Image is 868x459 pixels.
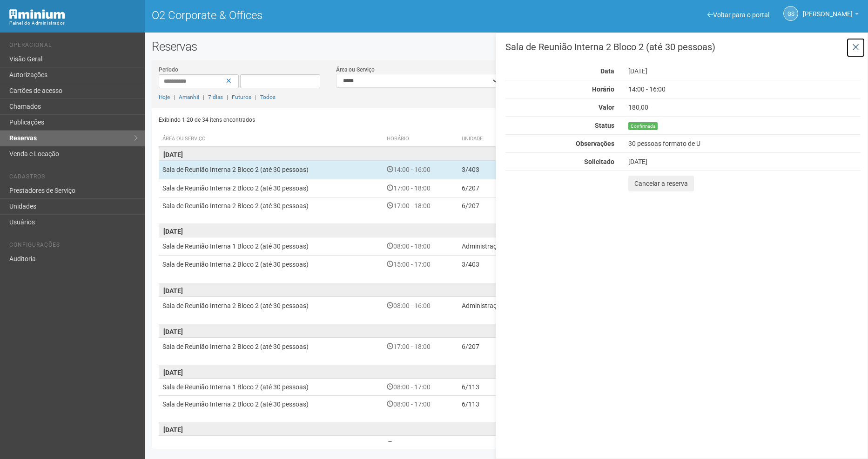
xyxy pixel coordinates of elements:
li: Cadastros [9,173,138,183]
strong: [DATE] [163,228,183,235]
td: 6/113 [458,379,531,396]
div: [DATE] [621,67,868,75]
div: [DATE] [621,157,868,166]
strong: Valor [599,104,614,111]
a: 7 dias [208,94,223,100]
li: Configurações [9,242,138,251]
td: Sala de Reunião Interna 1 Bloco 2 (até 30 pessoas) [159,436,383,454]
img: Minium [9,9,65,19]
td: Administração [458,237,531,255]
span: | [227,94,228,100]
h3: Sala de Reunião Interna 2 Bloco 2 (até 30 pessoas) [505,42,861,52]
td: 6/113 [458,396,531,413]
label: Período [159,66,178,74]
strong: Status [595,122,614,129]
span: Gabriela Souza [803,1,853,18]
div: 180,00 [621,103,868,111]
strong: Data [600,67,614,75]
h2: Reservas [152,39,499,53]
strong: [DATE] [163,151,183,158]
td: 08:00 - 16:00 [383,296,458,315]
td: Administração [458,296,531,315]
td: Sala de Reunião Interna 2 Bloco 2 (até 30 pessoas) [159,161,383,179]
td: 6/219 [458,436,531,454]
td: 6/207 [458,197,531,214]
td: Sala de Reunião Interna 1 Bloco 2 (até 30 pessoas) [159,237,383,255]
div: Painel do Administrador [9,19,138,27]
td: 3/403 [458,161,531,179]
td: Sala de Reunião Interna 2 Bloco 2 (até 30 pessoas) [159,396,383,413]
td: 3/403 [458,256,531,274]
span: | [203,94,204,100]
td: Sala de Reunião Interna 2 Bloco 2 (até 30 pessoas) [159,197,383,214]
a: Hoje [159,94,170,100]
th: Horário [383,131,458,147]
strong: [DATE] [163,369,183,376]
strong: [DATE] [163,328,183,335]
a: Voltar para o portal [707,11,769,19]
a: Futuros [232,94,251,100]
a: Todos [260,94,276,100]
td: 08:00 - 17:00 [383,379,458,396]
li: Operacional [9,42,138,52]
td: Sala de Reunião Interna 2 Bloco 2 (até 30 pessoas) [159,256,383,274]
label: Área ou Serviço [336,66,375,74]
span: Confirmada [628,122,658,130]
td: 17:00 - 18:00 [383,337,458,355]
th: Unidade [458,131,531,147]
td: Sala de Reunião Interna 2 Bloco 2 (até 30 pessoas) [159,337,383,355]
td: 08:00 - 17:00 [383,396,458,413]
th: Área ou Serviço [159,131,383,147]
span: | [174,94,175,100]
span: | [255,94,256,100]
td: 15:00 - 17:00 [383,256,458,274]
td: Sala de Reunião Interna 1 Bloco 2 (até 30 pessoas) [159,379,383,396]
td: 14:00 - 16:00 [383,161,458,179]
h1: O2 Corporate & Offices [152,9,499,21]
td: 17:00 - 18:00 [383,197,458,214]
td: 08:00 - 18:00 [383,237,458,255]
strong: Horário [592,85,614,93]
strong: [DATE] [163,426,183,433]
td: 6/207 [458,337,531,355]
div: 14:00 - 16:00 [621,85,868,93]
div: Exibindo 1-20 de 34 itens encontrados [159,113,507,127]
a: GS [783,6,798,21]
button: Cancelar a reserva [628,176,694,191]
a: [PERSON_NAME] [803,12,859,19]
a: Amanhã [179,94,199,100]
strong: Observações [576,140,614,147]
strong: Solicitado [584,158,614,165]
strong: [DATE] [163,287,183,295]
td: 17:00 - 18:00 [383,179,458,197]
td: Sala de Reunião Interna 2 Bloco 2 (até 30 pessoas) [159,179,383,197]
td: 6/207 [458,179,531,197]
div: 30 pessoas formato de U [621,139,868,148]
td: 09:00 - 15:00 [383,436,458,454]
td: Sala de Reunião Interna 2 Bloco 2 (até 30 pessoas) [159,296,383,315]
